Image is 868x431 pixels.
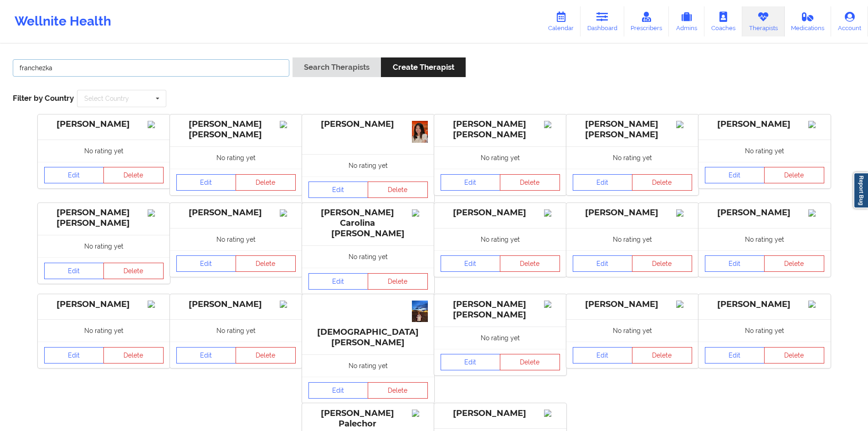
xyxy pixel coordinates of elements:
[308,299,428,348] div: [DEMOGRAPHIC_DATA][PERSON_NAME]
[566,228,699,250] div: No rating yet
[853,172,868,208] a: Report Bug
[573,255,633,272] a: Edit
[236,255,296,272] button: Delete
[38,235,170,257] div: No rating yet
[148,121,164,128] img: Image%2Fplaceholer-image.png
[434,228,566,250] div: No rating yet
[705,255,765,272] a: Edit
[573,299,692,310] div: [PERSON_NAME]
[280,301,296,308] img: Image%2Fplaceholer-image.png
[176,299,296,310] div: [PERSON_NAME]
[368,182,428,198] button: Delete
[580,6,624,36] a: Dashboard
[84,95,129,102] div: Select Country
[808,121,824,128] img: Image%2Fplaceholer-image.png
[676,301,692,308] img: Image%2Fplaceholer-image.png
[236,347,296,363] button: Delete
[176,347,236,363] a: Edit
[302,245,434,268] div: No rating yet
[632,174,692,191] button: Delete
[38,319,170,342] div: No rating yet
[103,263,164,279] button: Delete
[44,208,164,228] div: [PERSON_NAME] [PERSON_NAME]
[302,354,434,377] div: No rating yet
[148,301,164,308] img: Image%2Fplaceholer-image.png
[808,301,824,308] img: Image%2Fplaceholer-image.png
[280,209,296,217] img: Image%2Fplaceholer-image.png
[624,6,669,36] a: Prescribers
[412,209,428,217] img: Image%2Fplaceholer-image.png
[308,182,369,198] a: Edit
[13,93,74,103] span: Filter by Country
[764,255,824,272] button: Delete
[44,263,104,279] a: Edit
[170,319,302,342] div: No rating yet
[544,121,560,128] img: Image%2Fplaceholer-image.png
[103,167,164,183] button: Delete
[566,319,699,342] div: No rating yet
[302,154,434,177] div: No rating yet
[44,299,164,310] div: [PERSON_NAME]
[764,347,824,363] button: Delete
[831,6,868,36] a: Account
[544,209,560,217] img: Image%2Fplaceholer-image.png
[441,354,501,370] a: Edit
[544,410,560,417] img: Image%2Fplaceholer-image.png
[293,57,381,77] button: Search Therapists
[308,273,369,290] a: Edit
[280,121,296,128] img: Image%2Fplaceholer-image.png
[412,121,428,143] img: 966ddab7-157c-4b95-8fd0-fc5eadd41ab7_Screenshot_2025-09-09_at_3.37.16%C3%A2%C2%80%C2%AFPM.png
[13,59,289,77] input: Search Keywords
[176,208,296,218] div: [PERSON_NAME]
[170,146,302,169] div: No rating yet
[441,299,560,320] div: [PERSON_NAME] [PERSON_NAME]
[541,6,580,36] a: Calendar
[441,408,560,419] div: [PERSON_NAME]
[412,410,428,417] img: Image%2Fplaceholer-image.png
[236,174,296,191] button: Delete
[705,167,765,183] a: Edit
[441,255,501,272] a: Edit
[669,6,704,36] a: Admins
[308,119,428,130] div: [PERSON_NAME]
[308,382,369,399] a: Edit
[44,347,104,363] a: Edit
[381,57,465,77] button: Create Therapist
[368,382,428,399] button: Delete
[705,208,824,218] div: [PERSON_NAME]
[176,119,296,140] div: [PERSON_NAME] [PERSON_NAME]
[705,119,824,130] div: [PERSON_NAME]
[103,347,164,363] button: Delete
[573,347,633,363] a: Edit
[544,301,560,308] img: Image%2Fplaceholer-image.png
[632,255,692,272] button: Delete
[170,228,302,250] div: No rating yet
[44,119,164,130] div: [PERSON_NAME]
[38,140,170,162] div: No rating yet
[705,347,765,363] a: Edit
[500,174,560,191] button: Delete
[573,119,692,140] div: [PERSON_NAME] [PERSON_NAME]
[699,228,831,250] div: No rating yet
[566,146,699,169] div: No rating yet
[704,6,742,36] a: Coaches
[699,319,831,342] div: No rating yet
[808,209,824,217] img: Image%2Fplaceholer-image.png
[412,301,428,322] img: 19201cad-731b-48cd-ba79-7708eff1f937_20d9d560-3930-4c46-8268-a4c9576b6616IMG_0692.jpeg
[500,255,560,272] button: Delete
[441,208,560,218] div: [PERSON_NAME]
[785,6,832,36] a: Medications
[742,6,785,36] a: Therapists
[368,273,428,290] button: Delete
[699,140,831,162] div: No rating yet
[434,327,566,349] div: No rating yet
[500,354,560,370] button: Delete
[573,208,692,218] div: [PERSON_NAME]
[764,167,824,183] button: Delete
[573,174,633,191] a: Edit
[632,347,692,363] button: Delete
[44,167,104,183] a: Edit
[676,121,692,128] img: Image%2Fplaceholer-image.png
[176,174,236,191] a: Edit
[441,174,501,191] a: Edit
